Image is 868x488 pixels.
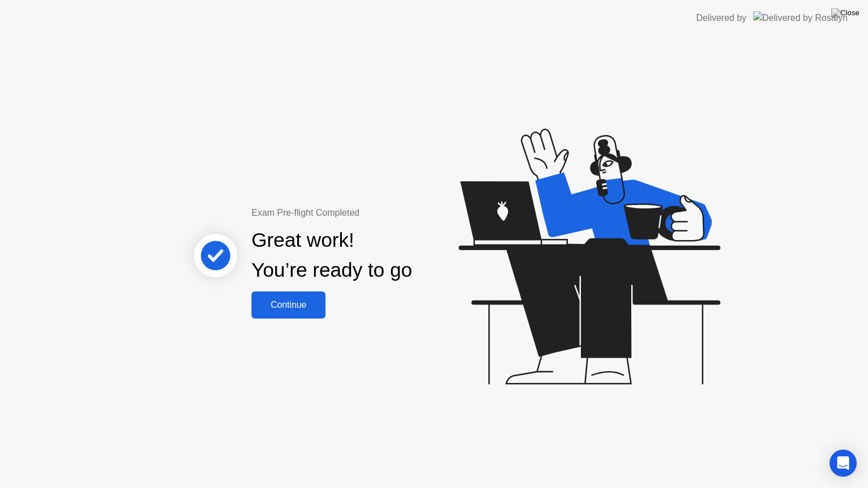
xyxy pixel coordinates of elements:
[753,11,848,24] img: Delivered by Rosalyn
[251,225,412,285] div: Great work! You’re ready to go
[251,206,485,220] div: Exam Pre-flight Completed
[831,8,860,18] img: Close
[255,300,322,310] div: Continue
[251,291,325,319] button: Continue
[830,450,857,477] div: Open Intercom Messenger
[696,11,747,25] div: Delivered by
